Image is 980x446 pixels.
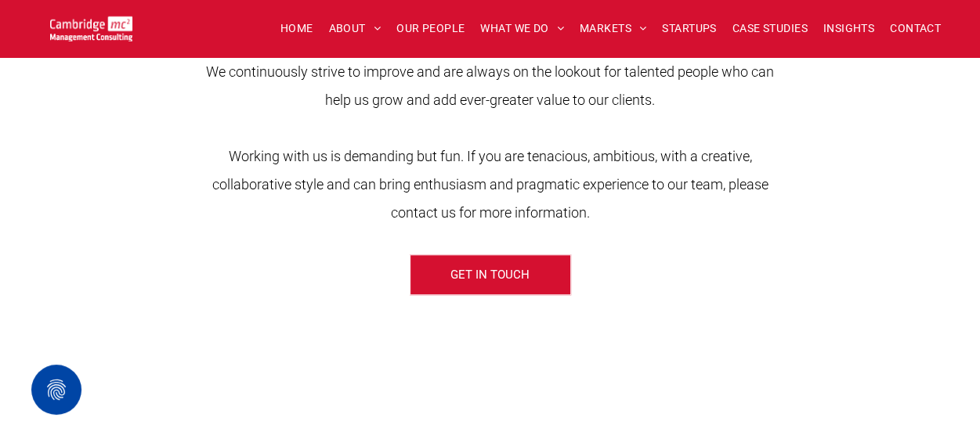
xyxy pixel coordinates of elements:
[815,16,882,41] a: INSIGHTS
[410,254,571,295] a: GET IN TOUCH
[450,255,530,294] span: GET IN TOUCH
[654,16,724,41] a: STARTUPS
[206,63,774,108] span: We continuously strive to improve and are always on the lookout for talented people who can help ...
[882,16,949,41] a: CONTACT
[212,148,768,221] span: Working with us is demanding but fun. If you are tenacious, ambitious, with a creative, collabora...
[273,16,321,41] a: HOME
[321,16,389,41] a: ABOUT
[725,16,815,41] a: CASE STUDIES
[472,16,572,41] a: WHAT WE DO
[572,16,654,41] a: MARKETS
[389,16,472,41] a: OUR PEOPLE
[50,16,132,41] img: Go to Homepage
